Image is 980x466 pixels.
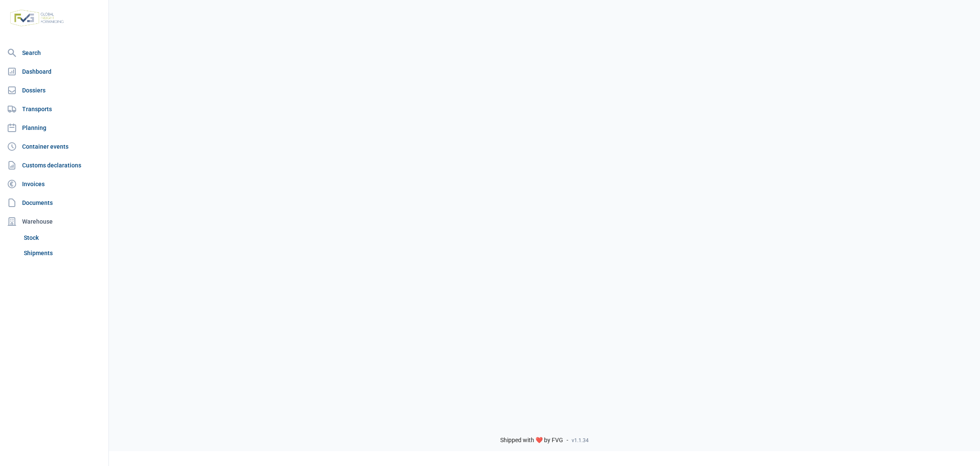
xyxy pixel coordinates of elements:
span: Shipped with ❤️ by FVG [500,437,563,444]
a: Transports [3,101,105,118]
span: - [567,437,568,444]
a: Stock [20,230,105,245]
span: v1.1.34 [572,437,589,444]
a: Shipments [20,245,105,261]
a: Dossiers [3,82,105,99]
img: FVG - Global freight forwarding [7,6,67,30]
div: Warehouse [3,213,105,230]
a: Planning [3,119,105,136]
a: Invoices [3,175,105,193]
a: Search [3,44,105,61]
a: Container events [3,138,105,155]
a: Customs declarations [3,157,105,174]
a: Dashboard [3,63,105,80]
a: Documents [3,194,105,211]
